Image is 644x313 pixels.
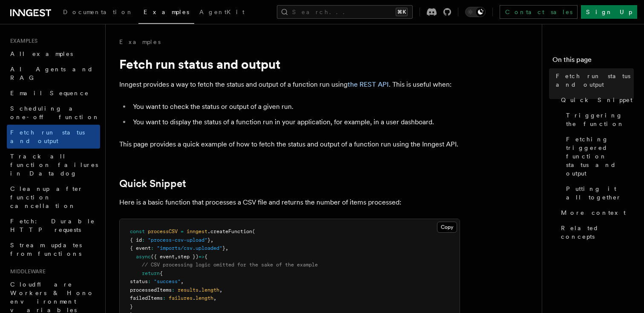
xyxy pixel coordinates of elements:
p: Here is a basic function that processes a CSV file and returns the number of items processed: [119,196,460,208]
a: Putting it all together [563,181,634,205]
button: Copy [437,222,457,233]
p: This page provides a quick example of how to fetch the status and output of a function run using ... [119,138,460,150]
span: ({ event [151,254,175,260]
span: = [181,228,184,234]
a: Fetching triggered function status and output [563,132,634,181]
span: length [195,295,213,301]
span: } [222,245,225,251]
span: : [142,237,145,243]
span: : [151,245,154,251]
span: ( [252,228,255,234]
span: processedItems [130,287,172,293]
span: : [172,287,175,293]
span: Putting it all together [566,184,634,202]
span: , [213,295,216,301]
a: Fetch: Durable HTTP requests [7,214,100,237]
a: Scheduling a one-off function [7,101,100,125]
a: Sign Up [581,5,637,19]
a: Track all function failures in Datadog [7,149,100,181]
span: failures [169,295,193,301]
span: failedItems [130,295,163,301]
a: Examples [119,38,161,46]
span: Cleanup after function cancellation [10,185,83,209]
span: Track all function failures in Datadog [10,153,98,177]
span: Related concepts [561,224,634,241]
a: the REST API [348,80,389,88]
span: { [204,254,207,260]
span: status [130,278,148,284]
span: AgentKit [199,9,244,15]
button: Search...⌘K [277,5,413,19]
span: All examples [10,50,73,57]
span: Examples [7,38,37,44]
span: : [163,295,166,301]
span: , [219,287,222,293]
span: return [142,270,160,276]
a: Quick Snippet [119,178,186,190]
a: Stream updates from functions [7,237,100,261]
span: . [198,287,201,293]
li: You want to display the status of a function run in your application, for example, in a user dash... [130,116,460,128]
span: Stream updates from functions [10,242,82,257]
a: AI Agents and RAG [7,61,100,85]
span: .createFunction [207,228,252,234]
a: AgentKit [194,3,250,23]
a: More context [558,205,634,220]
span: processCSV [148,228,178,234]
span: { event [130,245,151,251]
a: Cleanup after function cancellation [7,181,100,214]
span: Email Sequence [10,90,89,97]
p: Inngest provides a way to fetch the status and output of a function run using . This is useful when: [119,79,460,91]
span: inngest [187,228,207,234]
span: "success" [154,278,181,284]
span: step }) [178,254,198,260]
span: , [210,237,213,243]
span: Fetch: Durable HTTP requests [10,218,95,233]
span: Quick Snippet [561,96,632,104]
span: AI Agents and RAG [10,66,93,81]
a: Fetch run status and output [552,68,634,92]
span: "process-csv-upload" [148,237,207,243]
li: You want to check the status or output of a given run. [130,101,460,113]
a: All examples [7,46,100,61]
span: } [207,237,210,243]
span: results [178,287,198,293]
span: Middleware [7,268,46,275]
span: Scheduling a one-off function [10,105,100,120]
a: Fetch run status and output [7,125,100,149]
span: const [130,228,145,234]
span: async [136,254,151,260]
kbd: ⌘K [396,8,408,16]
span: Fetching triggered function status and output [566,135,634,178]
span: } [130,304,133,310]
span: Fetch run status and output [556,72,634,89]
h1: Fetch run status and output [119,56,460,72]
span: { id [130,237,142,243]
span: . [193,295,195,301]
a: Contact sales [500,5,578,19]
a: Email Sequence [7,85,100,101]
a: Quick Snippet [558,92,634,108]
span: Documentation [63,9,133,15]
a: Documentation [58,3,138,23]
button: Toggle dark mode [465,7,486,17]
span: Fetch run status and output [10,129,85,144]
span: length [201,287,219,293]
a: Related concepts [558,220,634,244]
span: // CSV processing logic omitted for the sake of the example [142,262,318,268]
span: { [160,270,163,276]
span: More context [561,208,626,217]
span: : [148,278,151,284]
span: , [181,278,184,284]
span: Triggering the function [566,111,634,128]
span: , [225,245,228,251]
span: "imports/csv.uploaded" [157,245,222,251]
span: Examples [144,9,189,15]
span: => [198,254,204,260]
h4: On this page [552,55,634,68]
a: Triggering the function [563,108,634,132]
a: Examples [138,3,194,24]
span: , [175,254,178,260]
